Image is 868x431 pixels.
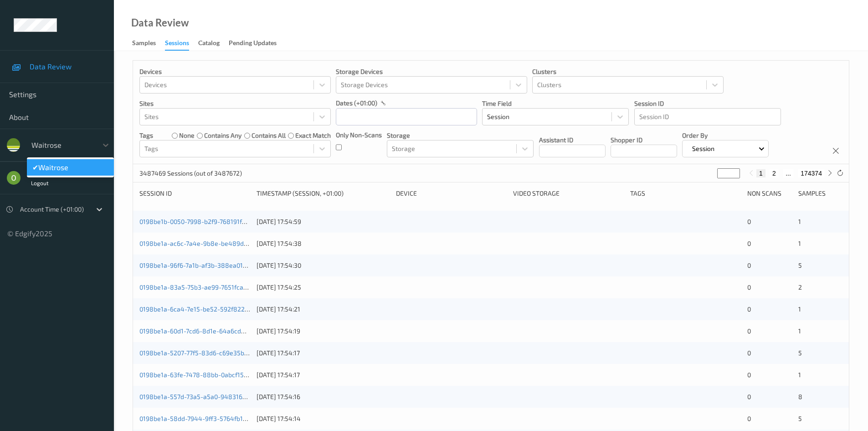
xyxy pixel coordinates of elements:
button: 2 [770,169,779,177]
div: [DATE] 17:54:17 [257,348,390,358]
div: Device [396,189,507,198]
p: Devices [139,67,331,76]
span: 5 [798,349,802,357]
span: 0 [747,239,751,247]
span: 1 [798,327,801,335]
span: 1 [798,239,801,247]
span: 0 [747,349,751,357]
div: Tags [630,189,741,198]
div: Data Review [131,18,189,27]
div: Catalog [198,38,220,50]
span: 1 [798,305,801,313]
a: Catalog [198,37,229,50]
a: 0198be1a-557d-73a5-a5a0-948316ebd814 [139,393,264,400]
p: dates (+01:00) [336,99,377,108]
p: Sites [139,99,331,108]
a: 0198be1a-60d1-7cd6-8d1e-64a6cd8cfba6 [139,327,262,335]
p: 3487469 Sessions (out of 3487672) [139,169,242,178]
div: [DATE] 17:54:19 [257,327,390,336]
div: [DATE] 17:54:17 [257,370,390,379]
p: Shopper ID [611,135,677,145]
a: Sessions [165,37,198,51]
label: none [179,131,195,140]
a: 0198be1a-63fe-7478-88bb-0abcf15bc777 [139,371,260,379]
div: Timestamp (Session, +01:00) [257,189,390,198]
span: 5 [798,415,802,422]
span: 0 [747,305,751,313]
span: 1 [798,218,801,225]
span: 0 [747,371,751,379]
span: 0 [747,393,751,400]
button: 174374 [798,169,825,177]
span: 1 [798,371,801,379]
p: Order By [682,131,769,140]
span: 0 [747,283,751,291]
span: 2 [798,283,802,291]
div: Pending Updates [229,38,277,50]
div: Samples [132,38,156,50]
div: Sessions [165,38,189,51]
div: [DATE] 17:54:59 [257,217,390,226]
a: 0198be1b-0050-7998-b2f9-768191fc3731 [139,218,258,225]
p: Only Non-Scans [336,130,382,140]
a: 0198be1a-ac6c-7a4e-9b8e-be489dfd895e [139,239,265,247]
p: Clusters [532,67,724,76]
div: Session ID [139,189,250,198]
p: Assistant ID [539,135,606,145]
a: 0198be1a-5207-77f5-83d6-c69e35b3ff69 [139,349,260,357]
p: Time Field [482,99,629,108]
div: [DATE] 17:54:14 [257,414,390,423]
div: Video Storage [513,189,624,198]
p: Tags [139,131,153,140]
p: Session ID [634,99,781,108]
span: 0 [747,327,751,335]
label: contains all [252,131,286,140]
p: Session [689,144,718,153]
button: 1 [756,169,765,177]
div: [DATE] 17:54:38 [257,239,390,248]
a: 0198be1a-58dd-7944-9ff3-5764fb127a46 [139,415,261,422]
a: 0198be1a-83a5-75b3-ae99-7651fca60ed9 [139,283,262,291]
p: Storage [387,131,534,140]
span: 0 [747,218,751,225]
span: 0 [747,415,751,422]
div: [DATE] 17:54:16 [257,392,390,401]
span: 8 [798,393,802,400]
label: exact match [295,131,331,140]
a: Samples [132,37,165,50]
p: Storage Devices [336,67,527,76]
label: contains any [204,131,241,140]
div: [DATE] 17:54:30 [257,261,390,270]
button: ... [783,169,794,177]
div: Non Scans [747,189,791,198]
div: [DATE] 17:54:21 [257,305,390,314]
div: Samples [798,189,842,198]
a: Pending Updates [229,37,286,50]
a: 0198be1a-6ca4-7e15-be52-592f82282a38 [139,305,264,313]
span: 5 [798,261,802,269]
span: 0 [747,261,751,269]
a: 0198be1a-96f6-7a1b-af3b-388ea014cf51 [139,261,259,269]
div: [DATE] 17:54:25 [257,283,390,292]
